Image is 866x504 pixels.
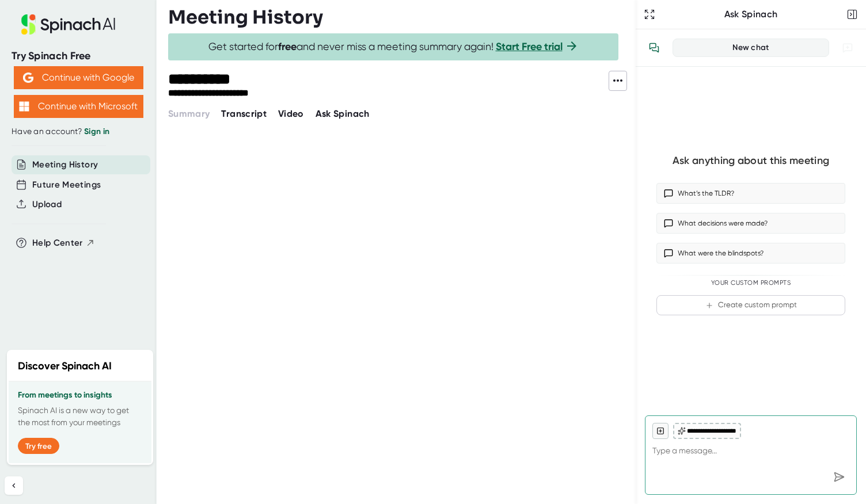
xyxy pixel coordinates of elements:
[32,198,62,211] button: Upload
[14,66,143,89] button: Continue with Google
[32,178,101,192] button: Future Meetings
[278,108,304,119] span: Video
[168,108,210,119] span: Summary
[32,236,95,250] button: Help Center
[656,295,845,315] button: Create custom prompt
[221,108,267,119] span: Transcript
[84,127,109,136] a: Sign in
[496,40,563,53] a: Start Free trial
[12,49,145,63] div: Try Spinach Free
[844,6,860,22] button: Close conversation sidebar
[221,107,267,121] button: Transcript
[656,213,845,234] button: What decisions were made?
[18,358,112,374] h2: Discover Spinach AI
[643,36,666,59] button: View conversation history
[316,108,370,119] span: Ask Spinach
[829,467,849,487] div: Send message
[5,476,23,495] button: Collapse sidebar
[32,236,83,250] span: Help Center
[278,40,297,53] b: free
[23,72,33,83] img: Aehbyd4JwY73AAAAAElFTkSuQmCC
[278,107,304,121] button: Video
[18,391,142,400] h3: From meetings to insights
[208,40,579,54] span: Get started for and never miss a meeting summary again!
[18,438,59,454] button: Try free
[18,404,142,429] p: Spinach AI is a new way to get the most from your meetings
[12,127,145,137] div: Have an account?
[656,279,845,287] div: Your Custom Prompts
[316,107,370,121] button: Ask Spinach
[168,107,210,121] button: Summary
[658,9,844,20] div: Ask Spinach
[168,6,323,28] h3: Meeting History
[14,95,143,118] button: Continue with Microsoft
[641,6,658,22] button: Expand to Ask Spinach page
[656,243,845,264] button: What were the blindspots?
[680,43,822,53] div: New chat
[656,183,845,204] button: What’s the TLDR?
[673,154,829,167] div: Ask anything about this meeting
[32,158,98,171] button: Meeting History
